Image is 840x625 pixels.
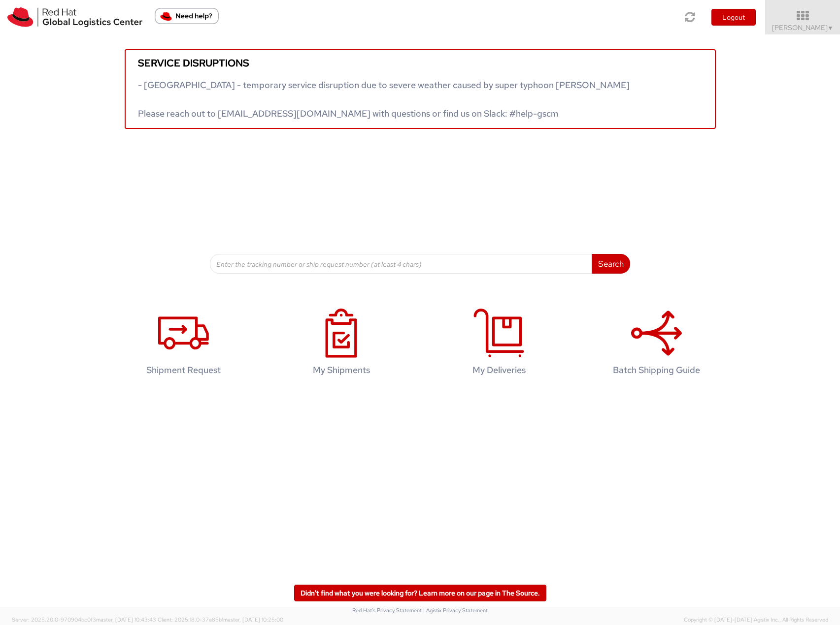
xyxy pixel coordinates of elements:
h5: Service disruptions [138,58,703,68]
a: Red Hat's Privacy Statement [352,607,422,614]
span: - [GEOGRAPHIC_DATA] - temporary service disruption due to severe weather caused by super typhoon ... [138,79,630,119]
span: [PERSON_NAME] [772,23,834,32]
button: Logout [711,9,756,26]
a: My Shipments [268,298,415,390]
span: Server: 2025.20.0-970904bc0f3 [12,616,156,623]
a: My Deliveries [425,298,573,390]
span: Copyright © [DATE]-[DATE] Agistix Inc., All Rights Reserved [684,616,828,624]
button: Search [592,254,630,274]
a: | Agistix Privacy Statement [423,607,488,614]
span: ▼ [828,24,834,32]
a: Batch Shipping Guide [583,298,731,390]
a: Didn't find what you were looking for? Learn more on our page in The Source. [294,585,546,601]
img: rh-logistics-00dfa346123c4ec078e1.svg [7,7,142,27]
a: Shipment Request [110,298,258,390]
h4: My Shipments [278,365,405,375]
input: Enter the tracking number or ship request number (at least 4 chars) [210,254,592,274]
a: Service disruptions - [GEOGRAPHIC_DATA] - temporary service disruption due to severe weather caus... [125,49,716,129]
button: Need help? [155,8,219,24]
h4: My Deliveries [436,365,563,375]
h4: Batch Shipping Guide [593,365,720,375]
span: Client: 2025.18.0-37e85b1 [158,616,283,623]
span: master, [DATE] 10:25:00 [223,616,283,623]
span: master, [DATE] 10:43:43 [96,616,156,623]
h4: Shipment Request [120,365,247,375]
